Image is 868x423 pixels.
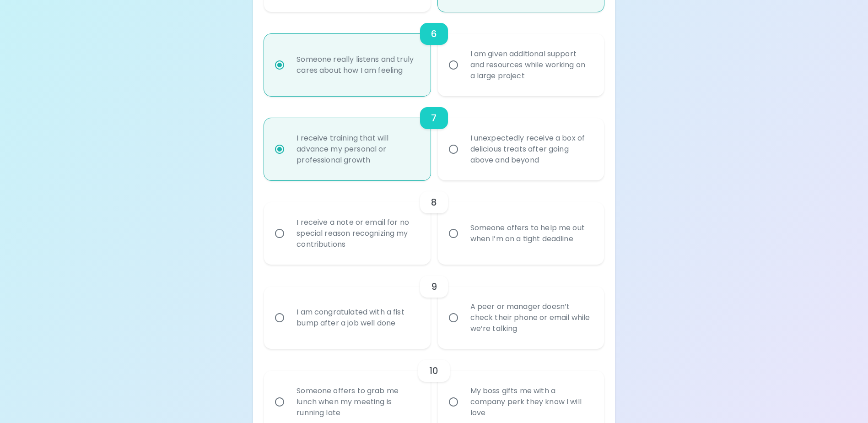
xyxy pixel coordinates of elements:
div: choice-group-check [264,96,604,180]
h6: 7 [431,111,437,125]
div: choice-group-check [264,12,604,96]
h6: 10 [429,363,438,378]
div: I receive a note or email for no special reason recognizing my contributions [289,206,425,261]
h6: 6 [431,27,437,41]
div: I am given additional support and resources while working on a large project [463,38,599,92]
h6: 9 [431,279,437,294]
div: A peer or manager doesn’t check their phone or email while we’re talking [463,290,599,345]
div: choice-group-check [264,180,604,265]
div: I unexpectedly receive a box of delicious treats after going above and beyond [463,122,599,177]
h6: 8 [431,195,437,210]
div: choice-group-check [264,265,604,349]
div: Someone really listens and truly cares about how I am feeling [289,43,425,87]
div: I receive training that will advance my personal or professional growth [289,122,425,177]
div: I am congratulated with a fist bump after a job well done [289,296,425,340]
div: Someone offers to help me out when I’m on a tight deadline [463,211,599,255]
